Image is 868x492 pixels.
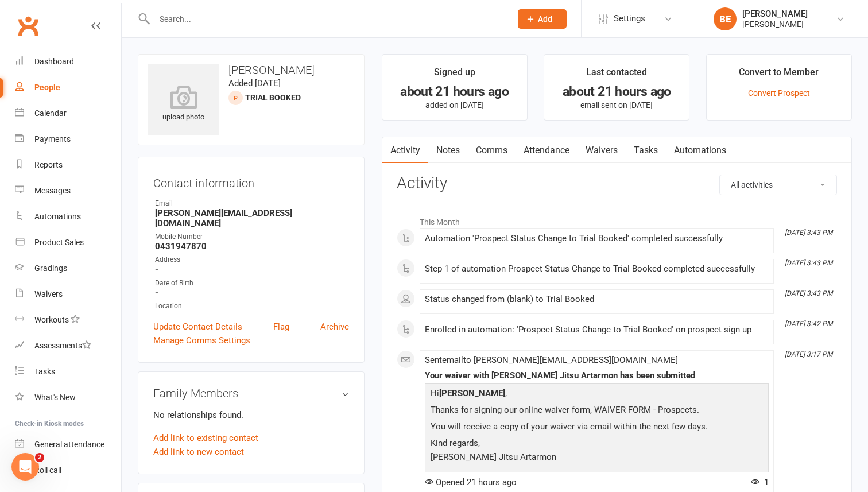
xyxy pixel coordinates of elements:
[34,186,71,195] div: Messages
[434,65,475,86] div: Signed up
[34,315,69,324] div: Workouts
[425,371,769,381] div: Your waiver with [PERSON_NAME] Jitsu Artarmon has been submitted
[586,65,647,86] div: Last contacted
[34,393,76,402] div: What's New
[555,86,679,98] div: about 21 hours ago
[15,75,121,100] a: People
[34,212,81,221] div: Automations
[155,241,349,251] strong: 0431947870
[751,477,769,487] span: 1
[155,288,349,298] strong: -
[425,355,678,365] span: Sent email to [PERSON_NAME][EMAIL_ADDRESS][DOMAIN_NAME]
[518,9,567,29] button: Add
[155,265,349,275] strong: -
[148,86,219,123] div: upload photo
[666,137,734,164] a: Automations
[15,432,121,458] a: General attendance kiosk mode
[15,458,121,483] a: Roll call
[785,228,832,237] i: [DATE] 3:43 PM
[15,281,121,307] a: Waivers
[393,100,517,110] p: added on [DATE]
[34,134,71,144] div: Payments
[34,466,61,475] div: Roll call
[15,255,121,281] a: Gradings
[15,178,121,204] a: Messages
[228,78,281,88] time: Added [DATE]
[155,254,349,265] div: Address
[739,65,819,86] div: Convert to Member
[428,137,468,164] a: Notes
[320,320,349,334] a: Archive
[382,137,428,164] a: Activity
[155,198,349,209] div: Email
[15,359,121,385] a: Tasks
[35,453,44,462] span: 2
[516,137,578,164] a: Attendance
[34,57,74,66] div: Dashboard
[34,109,67,118] div: Calendar
[15,204,121,230] a: Automations
[468,137,516,164] a: Comms
[155,301,349,312] div: Location
[15,333,121,359] a: Assessments
[34,289,63,299] div: Waivers
[425,264,769,274] div: Step 1 of automation Prospect Status Change to Trial Booked completed successfully
[273,320,289,334] a: Flag
[15,307,121,333] a: Workouts
[555,100,679,110] p: email sent on [DATE]
[153,387,349,400] h3: Family Members
[155,278,349,289] div: Date of Birth
[428,436,766,467] p: Kind regards, [PERSON_NAME] Jitsu Artarmon
[538,14,552,24] span: Add
[153,445,244,459] a: Add link to new contact
[785,289,832,297] i: [DATE] 3:43 PM
[15,230,121,255] a: Product Sales
[151,11,503,27] input: Search...
[245,93,301,102] span: Trial Booked
[742,9,808,19] div: [PERSON_NAME]
[428,420,766,436] p: You will receive a copy of your waiver via email within the next few days.
[155,208,349,228] strong: [PERSON_NAME][EMAIL_ADDRESS][DOMAIN_NAME]
[34,440,104,449] div: General attendance
[148,64,355,76] h3: [PERSON_NAME]
[785,259,832,267] i: [DATE] 3:43 PM
[425,234,769,243] div: Automation 'Prospect Status Change to Trial Booked' completed successfully
[155,231,349,242] div: Mobile Number
[714,7,737,30] div: BE
[785,320,832,328] i: [DATE] 3:42 PM
[14,11,42,40] a: Clubworx
[614,6,645,32] span: Settings
[11,453,39,481] iframe: Intercom live chat
[785,350,832,358] i: [DATE] 3:17 PM
[15,152,121,178] a: Reports
[15,49,121,75] a: Dashboard
[428,386,766,403] p: Hi ,
[153,431,258,445] a: Add link to existing contact
[15,385,121,410] a: What's New
[34,83,60,92] div: People
[626,137,666,164] a: Tasks
[439,388,505,398] strong: [PERSON_NAME]
[153,320,242,334] a: Update Contact Details
[153,334,250,347] a: Manage Comms Settings
[428,403,766,420] p: Thanks for signing our online waiver form, WAIVER FORM - Prospects.
[742,19,808,29] div: [PERSON_NAME]
[153,408,349,422] p: No relationships found.
[578,137,626,164] a: Waivers
[425,325,769,335] div: Enrolled in automation: 'Prospect Status Change to Trial Booked' on prospect sign up
[425,477,517,487] span: Opened 21 hours ago
[34,341,91,350] div: Assessments
[15,126,121,152] a: Payments
[397,175,837,192] h3: Activity
[15,100,121,126] a: Calendar
[34,367,55,376] div: Tasks
[748,88,810,98] a: Convert Prospect
[153,172,349,189] h3: Contact information
[397,210,837,228] li: This Month
[34,264,67,273] div: Gradings
[34,160,63,169] div: Reports
[425,295,769,304] div: Status changed from (blank) to Trial Booked
[393,86,517,98] div: about 21 hours ago
[34,238,84,247] div: Product Sales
